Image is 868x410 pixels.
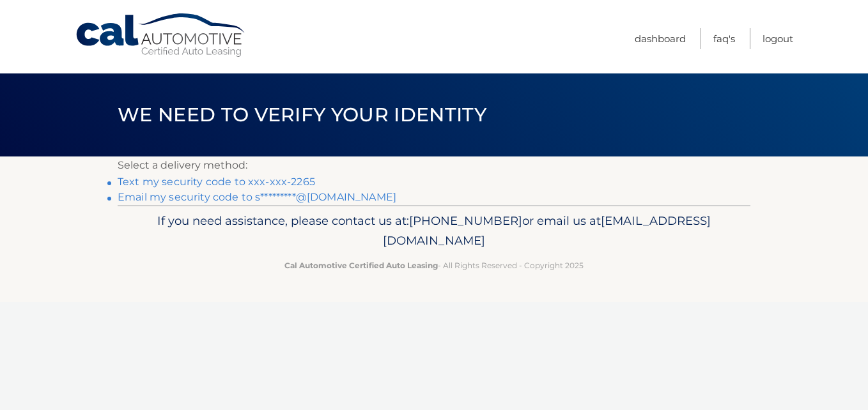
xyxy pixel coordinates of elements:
p: Select a delivery method: [118,156,750,174]
p: - All Rights Reserved - Copyright 2025 [126,259,742,272]
strong: Cal Automotive Certified Auto Leasing [284,261,438,270]
a: Logout [763,28,793,49]
a: Email my security code to s*********@[DOMAIN_NAME] [118,191,396,203]
span: We need to verify your identity [118,103,486,126]
a: Text my security code to xxx-xxx-2265 [118,176,315,188]
span: [PHONE_NUMBER] [409,213,522,228]
a: Dashboard [635,28,686,49]
p: If you need assistance, please contact us at: or email us at [126,211,742,252]
a: Cal Automotive [75,13,247,58]
a: FAQ's [713,28,735,49]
